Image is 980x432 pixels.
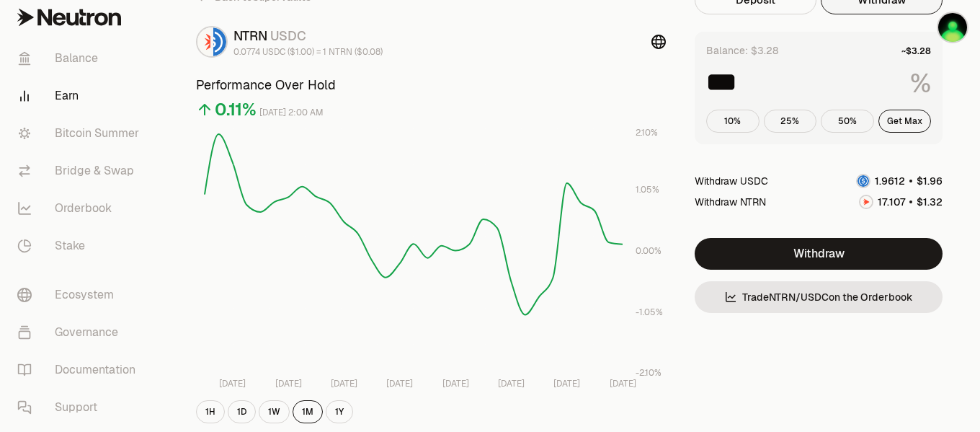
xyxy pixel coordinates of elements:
[498,378,525,389] tspan: [DATE]
[215,98,257,121] div: 0.11%
[6,276,156,314] a: Ecosystem
[442,378,469,389] tspan: [DATE]
[706,110,759,133] button: 10%
[6,389,156,426] a: Support
[270,27,306,44] span: USDC
[860,196,872,208] img: NTRN Logo
[196,75,666,95] h3: Performance Over Hold
[6,190,156,227] a: Orderbook
[197,27,210,56] img: NTRN Logo
[610,378,636,389] tspan: [DATE]
[6,152,156,190] a: Bridge & Swap
[259,400,290,423] button: 1W
[233,26,383,46] div: NTRN
[636,367,661,379] tspan: -2.10%
[910,69,931,98] span: %
[938,13,967,42] img: Worldnet
[219,378,246,389] tspan: [DATE]
[636,184,659,195] tspan: 1.05%
[196,400,225,423] button: 1H
[6,115,156,152] a: Bitcoin Summer
[857,175,869,187] img: USDC Logo
[331,378,357,389] tspan: [DATE]
[636,245,661,257] tspan: 0.00%
[695,195,766,209] div: Withdraw NTRN
[695,174,768,188] div: Withdraw USDC
[275,378,302,389] tspan: [DATE]
[636,127,658,138] tspan: 2.10%
[228,400,256,423] button: 1D
[213,27,226,56] img: USDC Logo
[706,43,778,58] div: Balance: $3.28
[293,400,323,423] button: 1M
[6,351,156,389] a: Documentation
[553,378,580,389] tspan: [DATE]
[326,400,353,423] button: 1Y
[6,227,156,265] a: Stake
[695,281,943,313] a: TradeNTRN/USDCon the Orderbook
[821,110,874,133] button: 50%
[233,46,383,58] div: 0.0774 USDC ($1.00) = 1 NTRN ($0.08)
[6,40,156,77] a: Balance
[878,110,932,133] button: Get Max
[695,238,943,270] button: Withdraw
[386,378,413,389] tspan: [DATE]
[6,314,156,351] a: Governance
[764,110,817,133] button: 25%
[259,105,324,121] div: [DATE] 2:00 AM
[6,77,156,115] a: Earn
[636,307,663,318] tspan: -1.05%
